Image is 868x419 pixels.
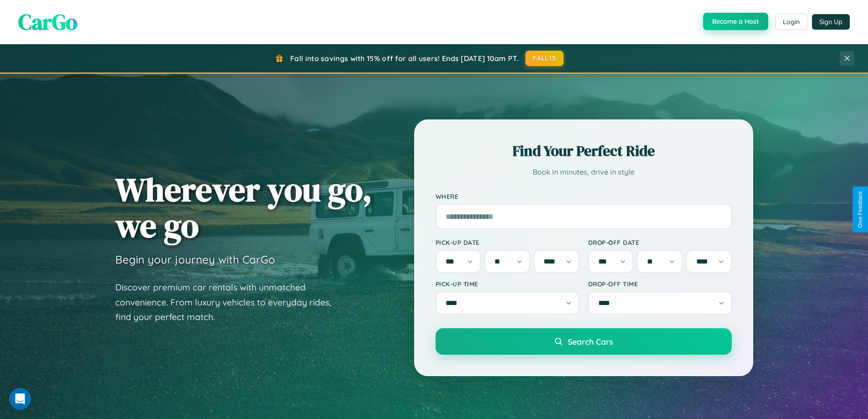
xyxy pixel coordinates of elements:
p: Book in minutes, drive in style [436,166,732,179]
span: Search Cars [568,336,613,347]
p: Discover premium car rentals with unmatched convenience. From luxury vehicles to everyday rides, ... [115,280,343,325]
iframe: Intercom live chat [9,388,31,410]
button: Sign Up [812,14,850,30]
h1: Wherever you go, we go [115,171,372,243]
h3: Begin your journey with CarGo [115,253,275,266]
span: CarGo [18,7,77,37]
label: Pick-up Time [436,280,579,288]
label: Pick-up Date [436,238,579,246]
label: Drop-off Time [588,280,732,288]
button: Become a Host [703,13,768,30]
button: Search Cars [436,328,732,355]
label: Drop-off Date [588,238,732,246]
h2: Find Your Perfect Ride [436,141,732,161]
label: Where [436,192,732,200]
button: Login [775,14,807,30]
button: FALL15 [525,51,564,66]
span: Fall into savings with 15% off for all users! Ends [DATE] 10am PT. [290,54,519,63]
div: Give Feedback [857,191,863,228]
